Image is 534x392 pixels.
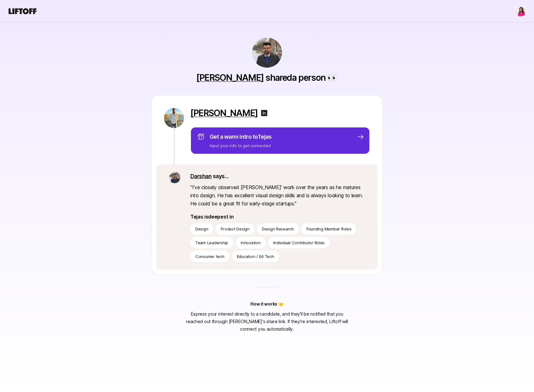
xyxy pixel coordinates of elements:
p: Innovation [241,240,260,246]
p: Tejas is deepest in [190,213,365,221]
p: Input your info to get connected [210,142,271,149]
a: [PERSON_NAME] [190,108,258,118]
span: to Tejas [253,133,271,140]
p: Consumer tech [195,253,224,260]
p: How it works 🤝 [250,300,283,308]
p: Education / Ed Tech [237,253,274,260]
p: " I've closely observed [PERSON_NAME]' work over the years as he matures into design. He has exce... [190,183,365,208]
p: Individual Contributor Roles [273,240,325,246]
p: Express your interest directly to a candidate, and they'll be notified that you reached out throu... [186,310,348,333]
p: Design Research [262,226,294,232]
p: Get a warm intro [210,132,271,141]
p: Design [195,226,208,232]
button: Emma Frane [515,6,526,17]
p: shared a person 👀 [196,73,338,83]
img: linkedin-logo [260,109,268,117]
img: Emma Frane [516,6,526,17]
img: bd4da4d7_5cf5_45b3_8595_1454a3ab2b2e.jpg [252,38,282,68]
img: 2e5c13dd_5487_4ead_b453_9670a157f0ff.jpg [164,108,184,128]
p: says... [190,172,365,181]
p: Team Leadership [195,240,228,246]
p: Product Design [221,226,249,232]
a: [PERSON_NAME] [196,72,264,83]
a: Darshan [190,173,212,179]
p: Founding Member Roles [306,226,352,232]
img: bd4da4d7_5cf5_45b3_8595_1454a3ab2b2e.jpg [169,172,180,183]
